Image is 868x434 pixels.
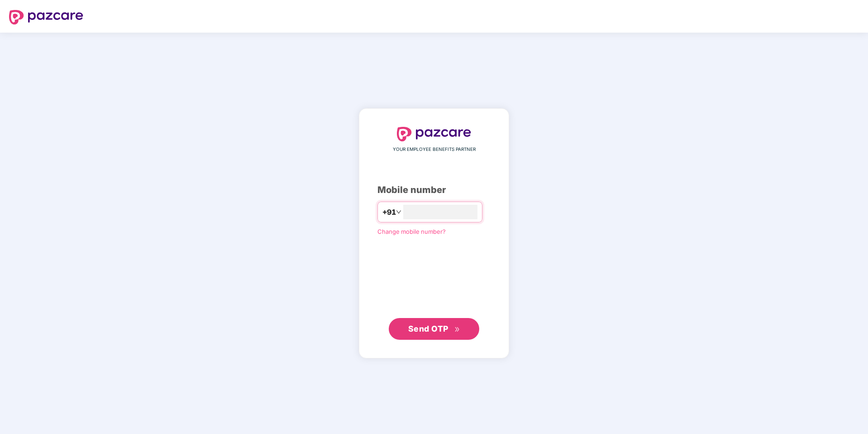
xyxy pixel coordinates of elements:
[382,207,396,218] span: +91
[377,183,491,197] div: Mobile number
[396,209,401,215] span: down
[377,228,446,235] a: Change mobile number?
[389,318,479,340] button: Send OTPdouble-right
[9,10,83,24] img: logo
[454,327,460,333] span: double-right
[397,127,471,141] img: logo
[393,146,476,153] span: YOUR EMPLOYEE BENEFITS PARTNER
[408,324,448,333] span: Send OTP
